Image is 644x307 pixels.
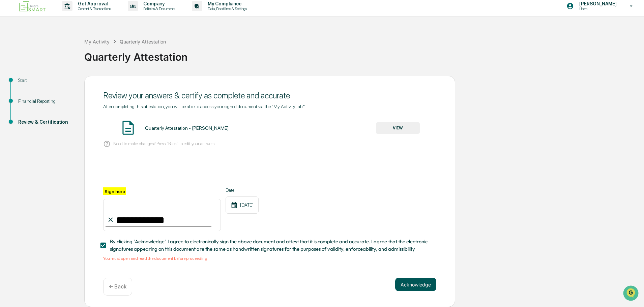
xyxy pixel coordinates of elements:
[67,114,82,119] span: Pylon
[103,104,305,109] span: After completing this attestation, you will be able to access your signed document via the "My Ac...
[115,54,123,62] button: Start new chat
[202,6,250,11] p: Data, Deadlines & Settings
[395,278,436,291] button: Acknowledge
[113,141,214,146] p: Need to make changes? Press "Back" to edit your answers
[4,82,46,94] a: 🖐️Preclearance
[84,45,641,63] div: Quarterly Attestation
[23,58,85,64] div: We're available if you need us!
[120,119,137,136] img: Document Icon
[13,98,42,104] span: Data Lookup
[120,39,166,44] div: Quarterly Attestation
[48,114,82,119] a: Powered byPylon
[7,86,12,91] div: 🖐️
[49,86,54,91] div: 🗄️
[46,82,86,94] a: 🗄️Attestations
[138,1,178,6] p: Company
[18,98,74,105] div: Financial Reporting
[7,52,19,64] img: 1746055101610-c473b297-6a78-478c-a979-82029cc54cd1
[376,122,420,134] button: VIEW
[226,187,259,193] label: Date
[7,98,12,104] div: 🔎
[18,119,74,126] div: Review & Certification
[13,85,43,92] span: Preclearance
[109,283,126,290] p: ← Back
[84,39,110,44] div: My Activity
[574,6,620,11] p: Users
[138,6,178,11] p: Policies & Documents
[202,1,250,6] p: My Compliance
[103,187,126,195] label: Sign here
[622,285,641,303] iframe: Open customer support
[18,77,74,84] div: Start
[4,95,45,107] a: 🔎Data Lookup
[72,1,114,6] p: Get Approval
[56,85,84,92] span: Attestations
[145,125,229,131] div: Quarterly Attestation - [PERSON_NAME]
[103,256,436,261] div: You must open and read the document before proceeding.
[574,1,620,6] p: [PERSON_NAME]
[23,52,111,58] div: Start new chat
[110,238,431,253] span: By clicking "Acknowledge" I agree to electronically sign the above document and attest that it is...
[72,6,114,11] p: Content & Transactions
[7,14,123,25] p: How can we help?
[226,196,259,214] div: [DATE]
[103,91,436,100] div: Review your answers & certify as complete and accurate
